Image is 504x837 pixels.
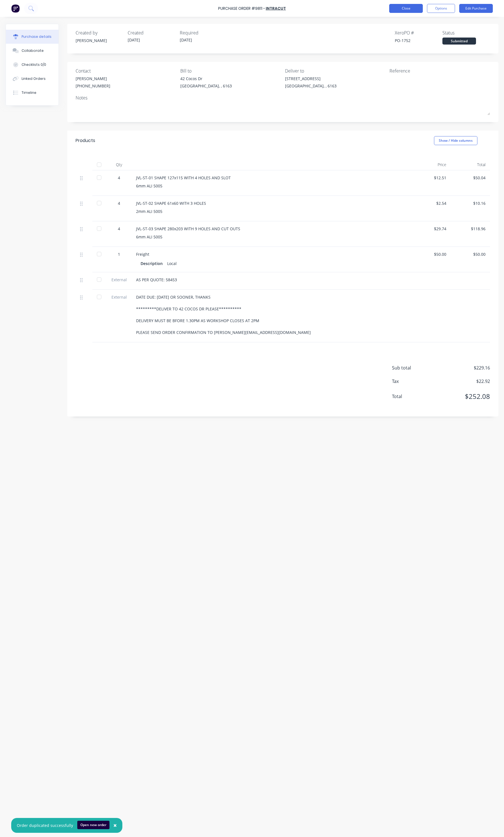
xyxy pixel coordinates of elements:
div: Contact [76,68,176,74]
button: Close [108,819,122,832]
div: 4 [111,175,127,181]
div: $10.16 [455,200,486,206]
div: Checklists 0/0 [22,62,46,67]
div: [PERSON_NAME] [76,76,110,82]
div: DATE DUE: [DATE] OR SOONER, THANKS *********DELIVER TO 42 COCOS DR PLEASE********** DELIVERY MUST... [136,294,407,335]
div: Products [76,137,95,144]
div: 4 [111,226,127,232]
span: External [111,294,127,300]
div: Created by [76,29,123,36]
div: 4 [111,200,127,206]
div: $12.51 [416,175,446,181]
div: $50.00 [455,251,486,257]
div: Reference [389,68,490,74]
div: Local [167,259,177,268]
div: Purchase Order #9811 - [218,6,265,11]
div: $50.00 [416,251,446,257]
div: $29.74 [416,226,446,232]
img: Factory [11,4,20,13]
div: 42 Cocos Dr [180,76,232,82]
button: Open new order [77,821,109,829]
div: [PHONE_NUMBER] [76,83,110,89]
div: 2mm ALI 5005 [136,208,407,214]
div: [PERSON_NAME] [76,38,123,43]
div: 6mm ALI 5005 [136,183,407,189]
div: $118.96 [455,226,486,232]
div: Purchase details [22,34,52,39]
div: AS PER QUOTE: 58453 [136,277,407,283]
div: Linked Orders [22,76,46,81]
div: Qty [106,159,132,170]
button: Options [427,4,455,13]
div: Total [451,159,490,170]
button: Linked Orders [6,72,59,86]
div: [STREET_ADDRESS] [285,76,337,82]
button: Show / Hide columns [434,136,477,145]
span: Total [392,393,434,400]
div: JVL-ST-01 SHAPE 127x115 WITH 4 HOLES AND SLOT [136,175,407,181]
div: 1 [111,251,127,257]
span: Tax [392,378,434,385]
button: Close [389,4,423,13]
span: $252.08 [434,391,490,401]
div: Submitted [442,38,476,45]
div: Price [412,159,451,170]
div: [GEOGRAPHIC_DATA], , 6163 [180,83,232,89]
div: Collaborate [22,48,44,53]
button: Timeline [6,86,59,100]
div: Notes [76,94,490,101]
div: Deliver to [285,68,386,74]
div: Bill to [180,68,281,74]
div: PO-1752 [395,38,442,43]
span: $22.92 [434,378,490,385]
div: Description [141,259,167,268]
span: Sub total [392,364,434,371]
div: 6mm ALI 5005 [136,234,407,240]
div: JVL-ST-02 SHAPE 61x60 WITH 3 HOLES [136,200,407,206]
div: Xero PO # [395,29,442,36]
button: Purchase details [6,30,59,44]
a: INTRACUT [266,6,286,11]
div: Created [128,29,175,36]
div: $50.04 [455,175,486,181]
div: Required [180,29,227,36]
div: Timeline [22,90,36,95]
div: Status [442,29,490,36]
button: Collaborate [6,44,59,58]
span: $229.16 [434,364,490,371]
button: Edit Purchase [459,4,493,13]
div: [GEOGRAPHIC_DATA], , 6163 [285,83,337,89]
div: Freight [136,251,407,257]
div: JVL-ST-03 SHAPE 280x203 WITH 9 HOLES AND CUT OUTS [136,226,407,232]
span: External [111,277,127,283]
div: Order duplicated successfully [17,822,73,828]
div: $2.54 [416,200,446,206]
span: × [113,821,117,829]
button: Checklists 0/0 [6,58,59,72]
